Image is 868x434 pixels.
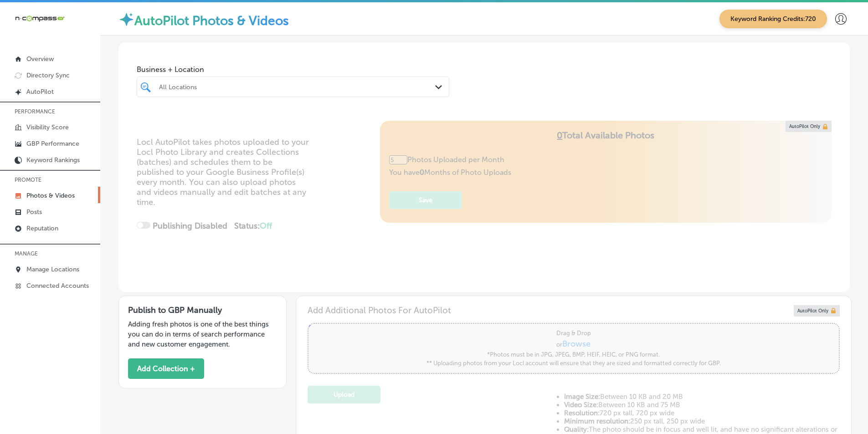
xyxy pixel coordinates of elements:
[719,10,827,28] span: Keyword Ranking Credits: 720
[26,140,79,148] p: GBP Performance
[134,13,289,28] label: AutoPilot Photos & Videos
[159,83,436,91] div: All Locations
[26,282,89,290] p: Connected Accounts
[26,192,75,199] p: Photos & Videos
[26,156,80,164] p: Keyword Rankings
[26,208,42,216] p: Posts
[26,88,54,96] p: AutoPilot
[26,71,70,79] p: Directory Sync
[137,65,449,74] span: Business + Location
[118,11,134,27] img: autopilot-icon
[128,305,277,315] h3: Publish to GBP Manually
[26,266,79,273] p: Manage Locations
[128,319,277,349] p: Adding fresh photos is one of the best things you can do in terms of search performance and new c...
[15,14,65,23] img: 660ab0bf-5cc7-4cb8-ba1c-48b5ae0f18e60NCTV_CLogo_TV_Black_-500x88.png
[26,55,54,63] p: Overview
[26,123,69,131] p: Visibility Score
[26,225,58,232] p: Reputation
[128,358,204,379] button: Add Collection +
